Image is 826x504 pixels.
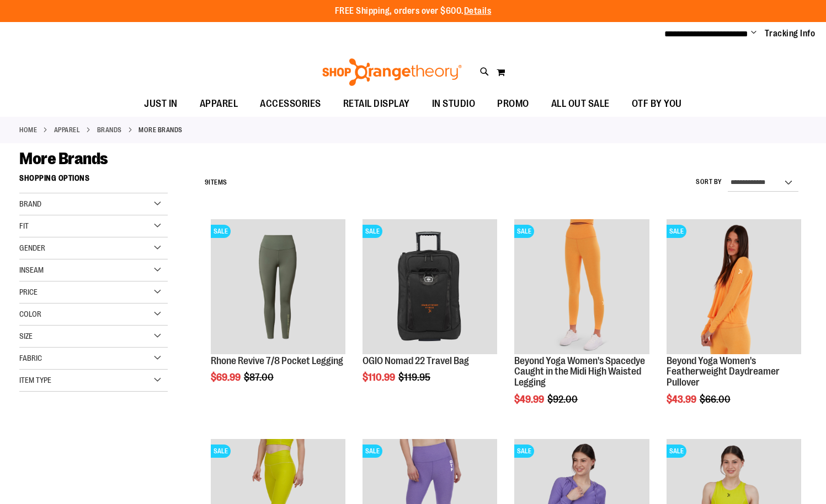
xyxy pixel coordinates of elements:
div: product [509,214,654,433]
span: SALE [667,445,686,458]
span: ACCESSORIES [260,91,321,116]
span: SALE [514,445,534,458]
a: Product image for Beyond Yoga Womens Spacedye Caught in the Midi High Waisted LeggingSALE [514,219,649,355]
span: $119.95 [398,372,432,383]
div: product [357,214,503,411]
span: $43.99 [667,394,698,405]
div: product [205,214,351,411]
a: Product image for Beyond Yoga Womens Featherweight Daydreamer PulloverSALE [667,219,801,355]
a: Product image for OGIO Nomad 22 Travel BagSALE [363,219,497,355]
a: BRANDS [97,125,122,135]
span: JUST IN [144,91,178,116]
img: Shop Orangetheory [321,58,463,86]
span: SALE [363,225,382,238]
span: IN STUDIO [432,91,476,116]
span: Gender [19,243,45,252]
span: PROMO [497,91,529,116]
img: Product image for OGIO Nomad 22 Travel Bag [363,219,497,354]
span: 9 [205,178,209,186]
a: APPAREL [54,125,81,135]
span: Inseam [19,265,44,274]
h2: Items [205,174,227,191]
span: Size [19,332,33,340]
span: Fabric [19,354,42,362]
strong: More Brands [138,125,183,135]
a: Beyond Yoga Women's Spacedye Caught in the Midi High Waisted Legging [514,355,645,388]
label: Sort By [696,177,722,187]
span: SALE [211,225,231,238]
span: $66.00 [700,394,732,405]
p: FREE Shipping, orders over $600. [335,5,492,18]
span: $69.99 [211,372,242,383]
span: $49.99 [514,394,546,405]
a: Rhone Revive 7/8 Pocket LeggingSALE [211,219,345,355]
span: More Brands [19,149,108,168]
span: $110.99 [363,372,397,383]
span: ALL OUT SALE [551,91,610,116]
span: SALE [514,225,534,238]
button: Account menu [751,28,756,39]
span: $92.00 [547,394,579,405]
span: OTF BY YOU [632,91,682,116]
div: product [661,214,807,433]
img: Product image for Beyond Yoga Womens Spacedye Caught in the Midi High Waisted Legging [514,219,649,354]
span: SALE [667,225,686,238]
a: Details [464,6,492,16]
img: Product image for Beyond Yoga Womens Featherweight Daydreamer Pullover [667,219,801,354]
a: Rhone Revive 7/8 Pocket Legging [211,355,343,366]
span: Item Type [19,376,51,384]
img: Rhone Revive 7/8 Pocket Legging [211,219,345,354]
span: RETAIL DISPLAY [343,91,410,116]
strong: Shopping Options [19,169,168,193]
span: SALE [211,445,231,458]
span: $87.00 [244,372,275,383]
span: SALE [363,445,382,458]
a: Beyond Yoga Women's Featherweight Daydreamer Pullover [667,355,780,388]
a: Home [19,125,37,135]
a: OGIO Nomad 22 Travel Bag [363,355,469,366]
span: Brand [19,199,41,208]
span: APPAREL [200,91,238,116]
a: Tracking Info [765,28,816,40]
span: Color [19,310,41,318]
span: Fit [19,221,29,230]
span: Price [19,288,38,296]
